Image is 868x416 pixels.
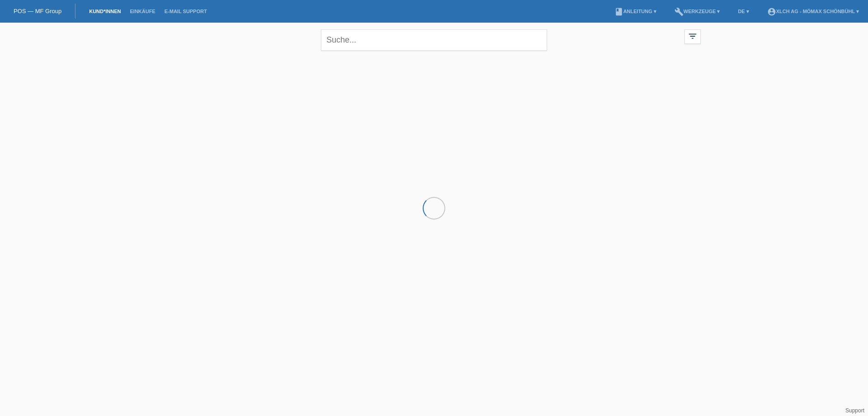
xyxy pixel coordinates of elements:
a: Support [845,407,864,414]
a: E-Mail Support [160,9,212,14]
i: book [614,7,623,16]
a: Kund*innen [85,9,125,14]
a: account_circleXLCH AG - Mömax Schönbühl ▾ [763,9,863,14]
a: POS — MF Group [14,8,61,14]
a: DE ▾ [733,9,753,14]
div: Sie haben die falsche Anmeldeseite in Ihren Lesezeichen/Favoriten gespeichert. Bitte nicht [DOMAI... [344,24,524,50]
a: Einkäufe [125,9,160,14]
a: bookAnleitung ▾ [610,9,661,14]
a: buildWerkzeuge ▾ [670,9,725,14]
i: account_circle [767,7,776,16]
i: build [675,7,684,16]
